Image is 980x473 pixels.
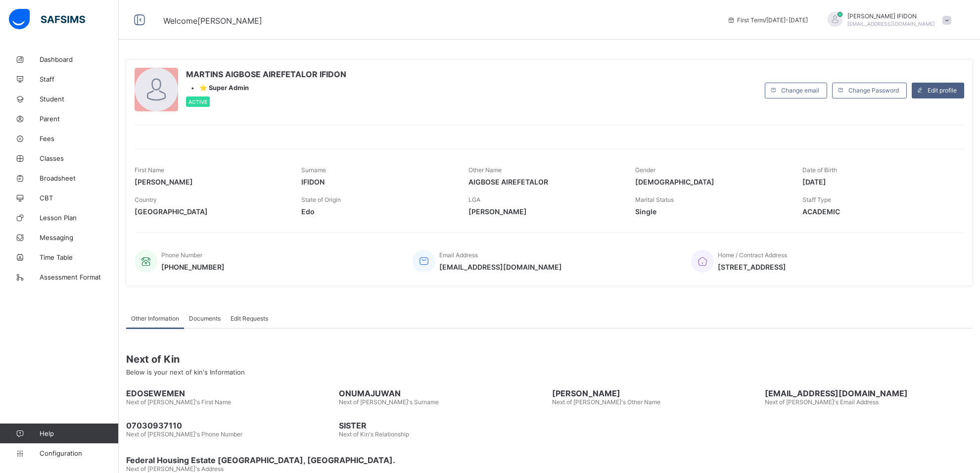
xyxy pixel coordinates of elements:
span: Time Table [40,253,119,261]
span: 07030937110 [126,421,334,430]
span: session/term information [727,16,808,24]
span: [EMAIL_ADDRESS][DOMAIN_NAME] [847,21,935,27]
span: Lesson Plan [40,214,119,222]
span: Change Password [848,87,899,94]
span: Edit Requests [231,315,268,322]
span: [PERSON_NAME] [135,178,286,186]
div: • [186,84,346,92]
span: [DATE] [802,178,954,186]
span: Other Information [131,315,179,322]
span: [EMAIL_ADDRESS][DOMAIN_NAME] [439,263,562,271]
span: Student [40,95,119,103]
span: Next of Kin [126,353,973,365]
span: Staff [40,75,119,83]
span: Documents [189,315,221,322]
span: Active [188,99,207,105]
span: Email Address [439,251,478,259]
span: State of Origin [301,196,341,203]
span: CBT [40,194,119,202]
span: Gender [635,166,655,174]
span: Parent [40,115,119,123]
div: MARTINSIFIDON [818,12,956,28]
span: Edit profile [928,87,957,94]
span: Single [635,207,787,216]
span: Other Name [468,166,502,174]
span: LGA [468,196,480,203]
span: Date of Birth [802,166,837,174]
span: Federal Housing Estate [GEOGRAPHIC_DATA], [GEOGRAPHIC_DATA]. [126,455,973,465]
span: EDOSEWEMEN [126,388,334,398]
span: Phone Number [161,251,202,259]
span: Surname [301,166,326,174]
span: [PERSON_NAME] [552,388,760,398]
span: Next of [PERSON_NAME]'s First Name [126,398,231,406]
span: Welcome [PERSON_NAME] [163,16,262,26]
span: Classes [40,154,119,162]
span: ⭐ Super Admin [199,84,249,92]
span: SISTER [339,421,547,430]
span: [PHONE_NUMBER] [161,263,225,271]
span: Next of [PERSON_NAME]'s Email Address [765,398,879,406]
span: AIGBOSE AIREFETALOR [468,178,620,186]
span: Edo [301,207,453,216]
span: [PERSON_NAME] IFIDON [847,12,935,20]
span: [EMAIL_ADDRESS][DOMAIN_NAME] [765,388,973,398]
span: Home / Contract Address [718,251,787,259]
span: Staff Type [802,196,831,203]
span: Next of [PERSON_NAME]'s Surname [339,398,439,406]
span: [STREET_ADDRESS] [718,263,787,271]
span: Dashboard [40,55,119,63]
span: Broadsheet [40,174,119,182]
span: [GEOGRAPHIC_DATA] [135,207,286,216]
img: safsims [9,9,85,30]
span: Next of [PERSON_NAME]'s Address [126,465,224,473]
span: Change email [781,87,819,94]
span: IFIDON [301,178,453,186]
span: ONUMAJUWAN [339,388,547,398]
span: Configuration [40,449,118,457]
span: First Name [135,166,164,174]
span: [DEMOGRAPHIC_DATA] [635,178,787,186]
span: Marital Status [635,196,674,203]
span: Below is your next of kin's Information [126,368,245,376]
span: [PERSON_NAME] [468,207,620,216]
span: Assessment Format [40,273,119,281]
span: MARTINS AIGBOSE AIREFETALOR IFIDON [186,69,346,79]
span: Fees [40,135,119,142]
span: Next of [PERSON_NAME]'s Phone Number [126,430,242,438]
span: Messaging [40,234,119,241]
span: Help [40,429,118,437]
span: ACADEMIC [802,207,954,216]
span: Next of Kin's Relationship [339,430,409,438]
span: Country [135,196,157,203]
span: Next of [PERSON_NAME]'s Other Name [552,398,660,406]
